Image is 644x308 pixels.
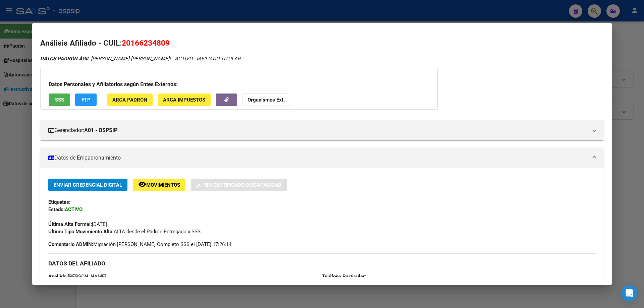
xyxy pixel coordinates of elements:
button: Movimientos [133,179,185,191]
strong: Apellido: [48,273,68,280]
mat-expansion-panel-header: Gerenciador:A01 - OSPSIP [40,120,604,140]
span: [PERSON_NAME] [PERSON_NAME] [40,56,169,62]
mat-expansion-panel-header: Datos de Empadronamiento [40,148,604,168]
button: Organismos Ext. [242,94,290,106]
span: 20166234809 [122,39,170,47]
button: FTP [75,94,97,106]
span: ARCA Padrón [112,97,147,103]
strong: A01 - OSPSIP [84,126,117,134]
strong: Teléfono Particular: [322,273,366,280]
strong: DATOS PADRÓN ÁGIL: [40,56,91,62]
strong: ACTIVO [65,206,83,212]
mat-icon: remove_red_eye [138,180,146,188]
span: [PERSON_NAME] [48,273,106,280]
h3: Datos Personales y Afiliatorios según Entes Externos: [49,80,429,88]
div: Open Intercom Messenger [621,285,637,301]
strong: Organismos Ext. [248,97,285,103]
span: Movimientos [146,182,180,188]
span: Migración [PERSON_NAME] Completo SSS el [DATE] 17:26:14 [48,241,231,248]
span: [DATE] [48,221,107,227]
span: AFILIADO TITULAR [198,56,240,62]
strong: Comentario ADMIN: [48,241,93,247]
button: ARCA Impuestos [158,94,211,106]
h2: Análisis Afiliado - CUIL: [40,38,604,49]
strong: Etiquetas: [48,199,70,205]
i: | ACTIVO | [40,56,240,62]
span: ARCA Impuestos [163,97,205,103]
strong: Ultimo Tipo Movimiento Alta: [48,229,114,235]
button: Enviar Credencial Digital [48,179,127,191]
span: FTP [82,97,91,103]
button: ARCA Padrón [107,94,153,106]
mat-panel-title: Datos de Empadronamiento [48,154,588,162]
span: ALTA desde el Padrón Entregado x SSS [48,229,201,235]
span: Enviar Credencial Digital [54,182,122,188]
strong: Última Alta Formal: [48,221,92,227]
button: SSS [49,94,70,106]
mat-panel-title: Gerenciador: [48,126,588,134]
h3: DATOS DEL AFILIADO [48,260,596,267]
strong: Estado: [48,206,65,212]
span: Sin Certificado Discapacidad [204,182,281,188]
button: Sin Certificado Discapacidad [191,179,287,191]
span: SSS [55,97,64,103]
